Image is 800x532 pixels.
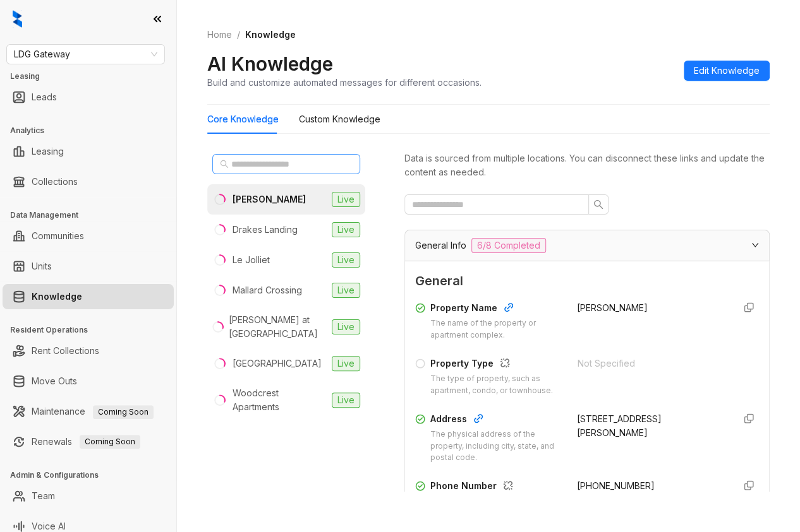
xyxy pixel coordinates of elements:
[10,125,176,136] h3: Analytics
[3,429,174,454] li: Renewals
[10,470,176,481] h3: Admin & Configurations
[32,223,84,249] a: Communities
[430,317,562,341] div: The name of the property or apartment complex.
[3,85,174,110] li: Leads
[415,239,466,252] span: General Info
[233,192,306,206] div: [PERSON_NAME]
[3,139,174,164] li: Leasing
[205,28,234,42] a: Home
[578,357,725,370] div: Not Specified
[14,45,157,64] span: LDG Gateway
[430,429,562,464] div: The physical address of the property, including city, state, and postal code.
[233,223,298,237] div: Drakes Landing
[207,52,333,76] h2: AI Knowledge
[32,169,78,194] a: Collections
[332,319,360,334] span: Live
[10,210,176,221] h3: Data Management
[405,230,769,261] div: General Info6/8 Completed
[3,169,174,194] li: Collections
[3,254,174,279] li: Units
[207,76,482,89] div: Build and customize automated messages for different occasions.
[32,139,64,164] a: Leasing
[3,483,174,509] li: Team
[430,357,562,373] div: Property Type
[237,28,240,42] li: /
[430,301,562,317] div: Property Name
[207,112,279,126] div: Core Knowledge
[32,284,82,309] a: Knowledge
[471,238,546,253] span: 6/8 Completed
[32,338,99,364] a: Rent Collections
[245,29,296,40] span: Knowledge
[3,369,174,394] li: Move Outs
[684,61,770,81] button: Edit Knowledge
[593,199,603,210] span: search
[80,435,140,449] span: Coming Soon
[415,271,759,291] span: General
[233,357,322,370] div: [GEOGRAPHIC_DATA]
[3,338,174,364] li: Rent Collections
[10,324,176,336] h3: Resident Operations
[332,393,360,408] span: Live
[577,412,724,440] div: [STREET_ADDRESS][PERSON_NAME]
[694,64,760,78] span: Edit Knowledge
[577,302,648,313] span: [PERSON_NAME]
[404,151,770,179] div: Data is sourced from multiple locations. You can disconnect these links and update the content as...
[32,254,52,279] a: Units
[32,85,57,110] a: Leads
[13,10,22,28] img: logo
[577,480,655,491] span: [PHONE_NUMBER]
[430,479,562,495] div: Phone Number
[233,386,327,414] div: Woodcrest Apartments
[32,483,55,509] a: Team
[233,253,270,267] div: Le Jolliet
[10,71,176,82] h3: Leasing
[32,429,140,454] a: RenewalsComing Soon
[3,284,174,309] li: Knowledge
[332,283,360,298] span: Live
[3,399,174,424] li: Maintenance
[233,283,302,297] div: Mallard Crossing
[3,223,174,249] li: Communities
[229,313,327,341] div: [PERSON_NAME] at [GEOGRAPHIC_DATA]
[332,356,360,371] span: Live
[430,373,562,397] div: The type of property, such as apartment, condo, or townhouse.
[32,369,77,394] a: Move Outs
[220,160,229,168] span: search
[751,241,759,249] span: expanded
[332,222,360,237] span: Live
[93,405,154,419] span: Coming Soon
[430,412,562,429] div: Address
[332,192,360,207] span: Live
[332,252,360,268] span: Live
[299,112,380,126] div: Custom Knowledge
